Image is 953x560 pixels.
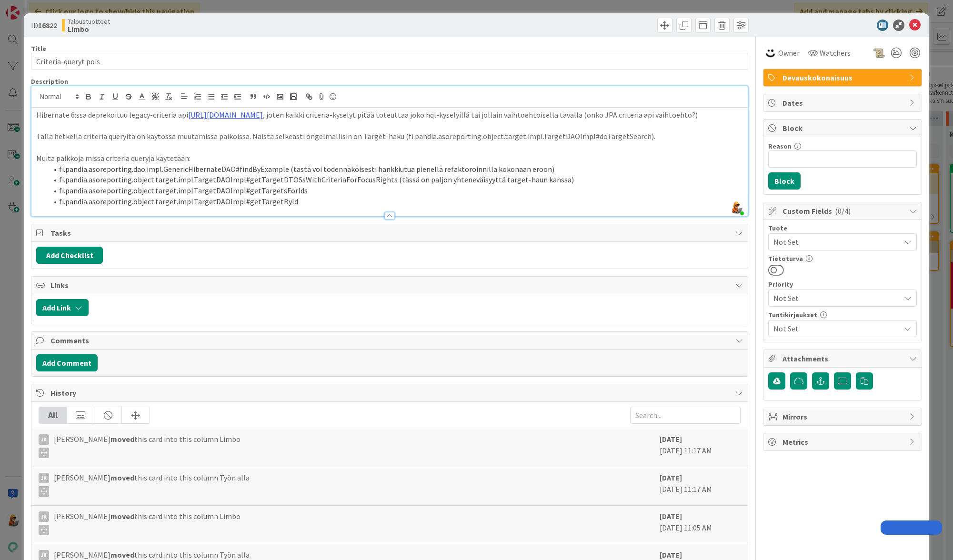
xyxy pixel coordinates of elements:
[660,550,682,560] b: [DATE]
[54,472,250,497] span: [PERSON_NAME] this card into this column Työn alla
[768,142,792,150] label: Reason
[39,407,67,423] div: All
[110,473,134,482] b: moved
[54,510,241,535] span: [PERSON_NAME] this card into this column Limbo
[68,18,110,25] span: Taloustuotteet
[782,97,904,109] span: Dates
[50,227,731,239] span: Tasks
[660,473,682,482] b: [DATE]
[835,206,851,216] span: ( 0/4 )
[110,434,134,444] b: moved
[36,153,743,164] p: Muita paikkoja missä criteria queryjä käytetään:
[50,335,731,346] span: Comments
[31,53,748,70] input: type card name here...
[773,235,895,249] span: Not Set
[782,122,904,134] span: Block
[768,311,917,318] div: Tuntikirjaukset
[48,196,743,207] li: fi.pandia.asoreporting.object.target.impl.TargetDAOImpl#getTargetById
[48,185,743,196] li: fi.pandia.asoreporting.object.target.impl.TargetDAOImpl#getTargetsForIds
[660,433,741,462] div: [DATE] 11:17 AM
[36,299,89,316] button: Add Link
[48,164,743,175] li: fi.pandia.asoreporting.dao.impl.GenericHibernateDAO#findByExample (tästä voi todennäköisesti hank...
[31,77,68,86] span: Description
[50,387,731,399] span: History
[110,550,134,560] b: moved
[68,25,110,33] b: Limbo
[54,433,241,458] span: [PERSON_NAME] this card into this column Limbo
[31,44,46,53] label: Title
[782,205,904,217] span: Custom Fields
[39,434,49,445] div: JK
[48,174,743,185] li: fi.pandia.asoreporting.object.target.impl.TargetDAOImpl#getTargetDTOSsWithCriteriaForFocusRights ...
[768,255,917,262] div: Tietoturva
[38,20,57,30] b: 16822
[660,510,741,539] div: [DATE] 11:05 AM
[730,201,743,214] img: ZZFks03RHHgJxPgN5G6fQMAAnOxjdkHE.png
[36,131,743,142] p: Tällä hetkellä criteria queryitä on käytössä muutamissa paikoissa. Näistä selkeästi ongelmallisin...
[768,281,917,288] div: Priority
[782,436,904,448] span: Metrics
[768,225,917,231] div: Tuote
[660,472,741,500] div: [DATE] 11:17 AM
[773,322,895,335] span: Not Set
[782,72,904,83] span: Devauskokonaisuus
[820,47,851,59] span: Watchers
[630,407,741,424] input: Search...
[39,473,49,483] div: JK
[36,110,743,120] p: Hibernate 6:ssa deprekoituu legacy-criteria api , joten kaikki criteria-kyselyt pitää toteuttaa j...
[36,354,98,371] button: Add Comment
[660,434,682,444] b: [DATE]
[660,511,682,521] b: [DATE]
[765,47,776,59] img: MH
[110,511,134,521] b: moved
[768,172,801,190] button: Block
[782,353,904,364] span: Attachments
[782,411,904,422] span: Mirrors
[31,20,57,31] span: ID
[36,247,103,264] button: Add Checklist
[188,110,263,120] a: [URL][DOMAIN_NAME]
[50,280,731,291] span: Links
[773,291,895,305] span: Not Set
[778,47,800,59] span: Owner
[39,511,49,522] div: JK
